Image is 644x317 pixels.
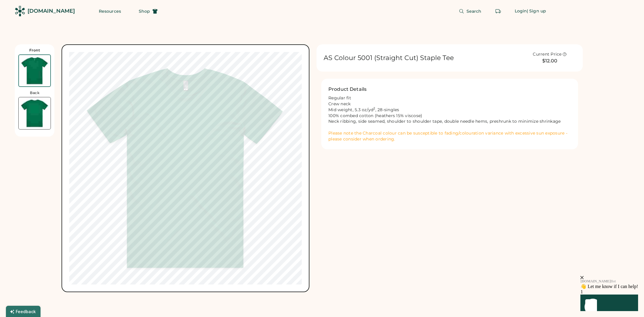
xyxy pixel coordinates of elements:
div: Login [515,8,527,14]
div: [DOMAIN_NAME] [28,7,75,15]
span: Search [467,9,482,13]
div: Current Price [533,51,561,57]
sup: 2 [373,106,375,110]
button: Retrieve an order [492,5,504,17]
span: Shop [139,9,150,13]
div: | Sign up [527,8,546,14]
img: Rendered Logo - Screens [15,6,25,16]
h2: Product Details [328,86,367,93]
div: Back [30,90,39,95]
iframe: Front Chat [545,241,643,316]
div: Front [29,48,40,53]
img: AS Colour 5001 Kelly Green Back Thumbnail [19,97,51,129]
h1: AS Colour 5001 (Straight Cut) Staple Tee [324,54,454,62]
font: Please note the Charcoal colour can be susceptible to fading/colouration variance with excessive ... [328,130,569,142]
button: Shop [132,5,165,17]
img: AS Colour 5001 Kelly Green Front Thumbnail [19,55,50,86]
div: Regular fit Crew neck Mid weight, 5.3 oz/yd , 28-singles 100% combed cotton (heathers 15% viscose... [328,95,571,142]
button: Search [452,5,489,17]
button: Resources [92,5,128,17]
div: $12.00 [524,57,576,64]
